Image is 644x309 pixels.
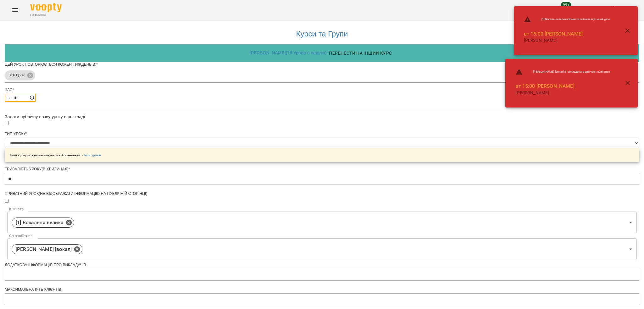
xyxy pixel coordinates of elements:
div: Задати публічну назву уроку в розкладі [5,113,639,120]
span: Перенести на інший курс [329,49,392,57]
a: Типи уроків [83,153,101,157]
div: Тип Уроку [5,131,639,137]
div: вівторок [5,69,639,83]
div: Додаткова інформація про викладачів [5,262,639,268]
span: вівторок [5,72,29,78]
button: Перенести на інший курс [326,47,394,59]
p: [PERSON_NAME] [524,37,610,44]
div: [PERSON_NAME] [вокал] [7,238,637,260]
li: [1] Вокальна велика : Кімната зайнята під інший урок [519,13,615,26]
div: Час [5,87,639,93]
div: Приватний урок(не відображати інформацію на публічній сторінці) [5,191,639,196]
div: [1] Вокальна велика [12,218,74,228]
p: Типи Уроку можна налаштувати в Абонементи -> [10,153,101,157]
li: [PERSON_NAME] [вокал] : У викладача в цей час інший урок [510,66,615,78]
div: вівторок [5,70,35,80]
div: Цей урок повторюється кожен тиждень в: [5,62,639,67]
p: [PERSON_NAME] [вокал] [16,246,72,253]
a: [PERSON_NAME] ( 78 Уроків в неділю ) [250,50,327,55]
a: вт 15:00 [PERSON_NAME] [515,83,574,89]
div: Тривалість уроку(в хвилинах) [5,167,639,172]
img: Voopty Logo [30,3,62,12]
div: [1] Вокальна велика [7,212,637,233]
p: [PERSON_NAME] [515,90,610,96]
span: For Business [30,13,62,17]
div: Максимальна к-ть клієнтів [5,287,639,292]
span: 99+ [561,2,571,8]
a: вт 15:00 [PERSON_NAME] [524,31,583,37]
p: [1] Вокальна велика [16,219,64,226]
h3: Курси та Групи [8,30,636,38]
button: Menu [8,3,23,18]
div: [PERSON_NAME] [вокал] [12,244,82,254]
